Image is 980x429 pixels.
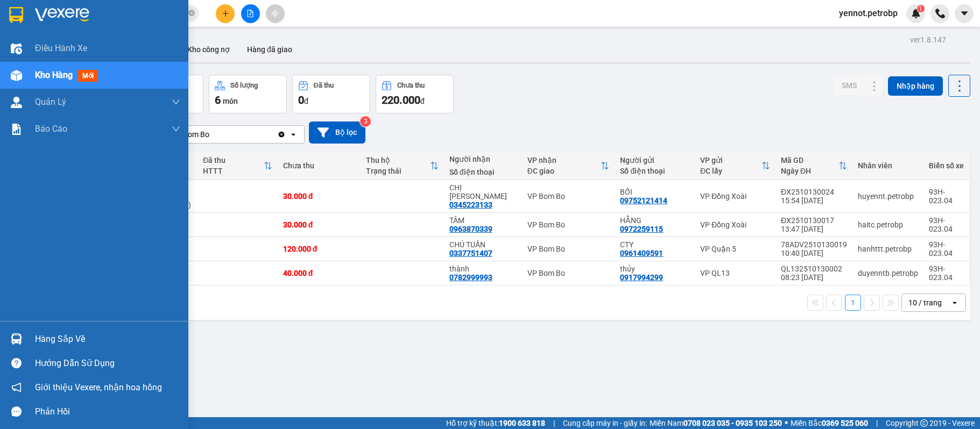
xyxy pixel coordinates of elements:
img: warehouse-icon [11,43,22,54]
div: Số điện thoại [449,168,517,176]
span: Điều hành xe [35,41,87,55]
span: 220.000 [382,94,420,106]
button: caret-down [955,4,974,23]
th: Toggle SortBy [695,152,775,180]
div: VP Quận 5 [700,245,770,253]
div: ĐX2510130017 [781,216,847,225]
span: Giới thiệu Vexere, nhận hoa hồng [35,381,162,394]
div: 0917994299 [620,273,663,282]
div: Ngày ĐH [781,167,838,175]
span: message [11,406,22,417]
span: Miền Bắc [791,417,868,429]
div: 10:40 [DATE] [781,249,847,258]
div: Hàng sắp về [35,331,180,347]
span: yennot.petrobp [830,6,906,20]
button: Kho công nợ [179,37,238,62]
div: Mã GD [781,156,838,165]
div: 08:23 [DATE] [781,273,847,282]
span: copyright [920,419,928,427]
div: VP Bom Bo [527,269,610,277]
div: ĐX2510130024 [781,188,847,196]
th: Toggle SortBy [522,152,615,180]
div: 93H-023.04 [929,264,964,282]
div: 0337751407 [449,249,492,258]
img: warehouse-icon [11,70,22,81]
div: Phản hồi [35,404,180,420]
div: CTY [620,240,689,249]
div: Số điện thoại [620,167,689,175]
span: ⚪️ [785,421,788,425]
div: haitc.petrobp [858,220,918,229]
div: Biển số xe [929,161,964,170]
span: | [876,417,878,429]
span: aim [271,10,279,17]
span: 6 [215,94,221,106]
span: đ [304,97,308,105]
span: Cung cấp máy in - giấy in: [563,417,647,429]
button: 1 [845,295,861,311]
img: warehouse-icon [11,97,22,108]
button: SMS [833,76,865,95]
button: Nhập hàng [888,76,943,96]
button: Chưa thu220.000đ [376,75,454,113]
span: Quản Lý [35,95,66,109]
span: down [172,98,180,106]
div: VP nhận [527,156,601,165]
img: logo-vxr [9,7,23,23]
div: hanhttt.petrobp [858,245,918,253]
strong: 1900 633 818 [499,419,545,427]
div: VP Bom Bo [527,192,610,201]
span: caret-down [960,9,969,18]
div: VP Bom Bo [527,245,610,253]
div: thành [449,264,517,273]
div: 120.000 đ [283,245,356,253]
div: 93H-023.04 [929,240,964,258]
button: Hàng đã giao [238,37,301,62]
button: file-add [241,4,260,23]
img: phone-icon [935,9,945,18]
button: plus [216,4,235,23]
div: thủy [620,264,689,273]
span: món [223,97,238,105]
span: | [553,417,555,429]
div: Đã thu [203,156,264,165]
div: 78ADV2510130019 [781,240,847,249]
span: down [172,125,180,133]
div: Trạng thái [366,167,430,175]
div: Chưa thu [283,161,356,170]
input: Selected VP Bom Bo. [210,129,211,140]
div: ver 1.8.147 [910,34,946,46]
div: Đã thu [314,82,334,89]
button: Bộ lọc [309,121,365,144]
div: QL132510130002 [781,264,847,273]
div: VP Đồng Xoài [700,220,770,229]
span: đ [420,97,425,105]
div: huyennt.petrobp [858,192,918,201]
div: ĐC giao [527,167,601,175]
div: Người gửi [620,156,689,165]
div: 15:54 [DATE] [781,196,847,205]
div: ĐC lấy [700,167,762,175]
div: HẰNG [620,216,689,225]
span: 0 [298,94,304,106]
div: Số lượng [230,82,258,89]
span: 1 [919,5,922,12]
span: mới [78,70,98,82]
sup: 1 [917,5,925,12]
div: TÂM [449,216,517,225]
img: icon-new-feature [911,9,921,18]
div: 93H-023.04 [929,188,964,205]
div: 30.000 đ [283,220,356,229]
div: 0972259115 [620,225,663,233]
div: HTTT [203,167,264,175]
img: warehouse-icon [11,333,22,345]
sup: 3 [360,116,371,127]
div: Người nhận [449,155,517,163]
span: close-circle [188,9,195,19]
span: close-circle [188,10,195,16]
img: solution-icon [11,124,22,135]
div: 09752121414 [620,196,667,205]
div: 0963870339 [449,225,492,233]
div: VP Bom Bo [172,129,209,140]
svg: open [289,130,298,139]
